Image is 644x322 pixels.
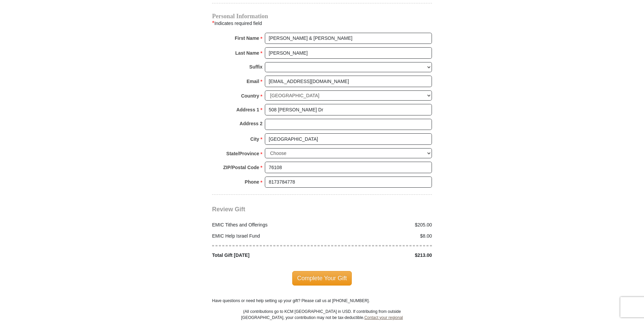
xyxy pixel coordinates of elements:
div: EMIC Tithes and Offerings [209,221,322,229]
strong: City [250,134,259,144]
strong: ZIP/Postal Code [223,163,259,172]
strong: Last Name [235,48,259,58]
strong: Email [247,77,259,86]
strong: Address 2 [239,119,262,128]
div: $213.00 [322,252,436,259]
div: Indicates required field [212,19,432,28]
div: $8.00 [322,233,436,240]
span: Review Gift [212,206,245,213]
strong: State/Province [226,149,259,158]
strong: Suffix [249,62,262,72]
strong: Country [241,91,259,101]
span: Complete Your Gift [292,271,352,285]
div: $205.00 [322,221,436,229]
h4: Personal Information [212,14,432,19]
div: Total Gift [DATE] [209,252,322,259]
strong: Phone [245,177,259,187]
strong: First Name [235,33,259,43]
div: EMIC Help Israel Fund [209,233,322,240]
p: Have questions or need help setting up your gift? Please call us at [PHONE_NUMBER]. [212,298,432,304]
strong: Address 1 [236,105,259,114]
